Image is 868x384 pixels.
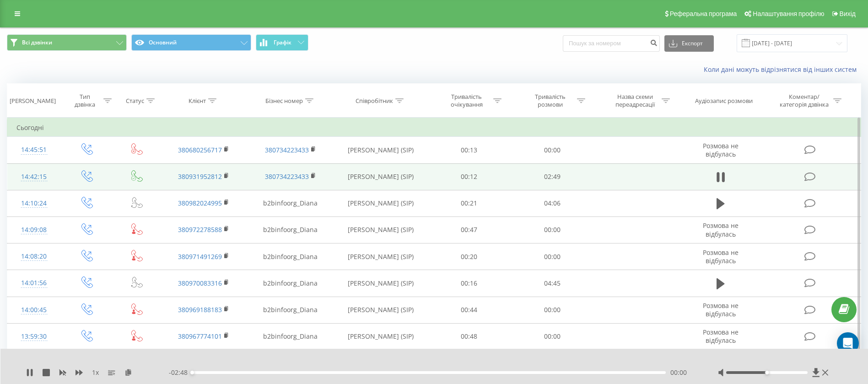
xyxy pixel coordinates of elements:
[703,328,739,345] span: Розмова не відбулась
[777,93,831,108] div: Коментар/категорія дзвінка
[247,243,334,270] td: b2binfoorg_Diana
[704,65,861,74] a: Коли дані можуть відрізнятися вiд інших систем
[178,279,222,287] a: 380970083316
[511,323,594,350] td: 00:00
[16,328,51,346] div: 13:59:30
[265,172,309,181] a: 380734223433
[427,323,511,350] td: 00:48
[334,216,427,243] td: [PERSON_NAME] (SIP)
[840,10,856,17] span: Вихід
[178,225,222,234] a: 380972278588
[131,34,251,51] button: Основний
[511,270,594,297] td: 04:45
[526,93,575,108] div: Тривалість розмови
[178,146,222,154] a: 380680256717
[511,137,594,163] td: 00:00
[178,305,222,314] a: 380969188183
[334,297,427,323] td: [PERSON_NAME] (SIP)
[169,368,192,377] span: - 02:48
[10,97,56,105] div: [PERSON_NAME]
[664,35,714,52] button: Експорт
[265,97,303,105] div: Бізнес номер
[265,146,309,154] a: 380734223433
[16,221,51,239] div: 14:09:08
[753,10,824,17] span: Налаштування профілю
[427,270,511,297] td: 00:16
[703,221,739,238] span: Розмова не відбулась
[427,163,511,190] td: 00:12
[427,243,511,270] td: 00:20
[837,332,859,354] div: Open Intercom Messenger
[427,216,511,243] td: 00:47
[703,141,739,158] span: Розмова не відбулась
[22,39,52,46] span: Всі дзвінки
[178,332,222,341] a: 380967774101
[356,97,393,105] div: Співробітник
[178,199,222,207] a: 380982024995
[7,34,127,51] button: Всі дзвінки
[511,216,594,243] td: 00:00
[334,243,427,270] td: [PERSON_NAME] (SIP)
[765,371,769,374] div: Accessibility label
[511,297,594,323] td: 00:00
[334,137,427,163] td: [PERSON_NAME] (SIP)
[92,368,99,377] span: 1 x
[670,368,687,377] span: 00:00
[334,270,427,297] td: [PERSON_NAME] (SIP)
[178,252,222,261] a: 380971491269
[16,248,51,265] div: 14:08:20
[189,97,206,105] div: Клієнт
[126,97,144,105] div: Статус
[442,93,491,108] div: Тривалість очікування
[334,323,427,350] td: [PERSON_NAME] (SIP)
[427,137,511,163] td: 00:13
[511,243,594,270] td: 00:00
[247,297,334,323] td: b2binfoorg_Diana
[274,39,291,46] span: Графік
[16,141,51,159] div: 14:45:51
[427,190,511,216] td: 00:21
[7,119,861,137] td: Сьогодні
[563,35,660,52] input: Пошук за номером
[16,301,51,319] div: 14:00:45
[178,172,222,181] a: 380931952812
[610,93,659,108] div: Назва схеми переадресації
[247,270,334,297] td: b2binfoorg_Diana
[511,190,594,216] td: 04:06
[334,163,427,190] td: [PERSON_NAME] (SIP)
[695,97,753,105] div: Аудіозапис розмови
[703,248,739,265] span: Розмова не відбулась
[256,34,308,51] button: Графік
[703,301,739,318] span: Розмова не відбулась
[670,10,737,17] span: Реферальна програма
[511,163,594,190] td: 02:49
[16,168,51,186] div: 14:42:15
[247,216,334,243] td: b2binfoorg_Diana
[16,274,51,292] div: 14:01:56
[334,190,427,216] td: [PERSON_NAME] (SIP)
[247,323,334,350] td: b2binfoorg_Diana
[69,93,101,108] div: Тип дзвінка
[427,297,511,323] td: 00:44
[190,371,194,374] div: Accessibility label
[247,190,334,216] td: b2binfoorg_Diana
[16,195,51,212] div: 14:10:24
